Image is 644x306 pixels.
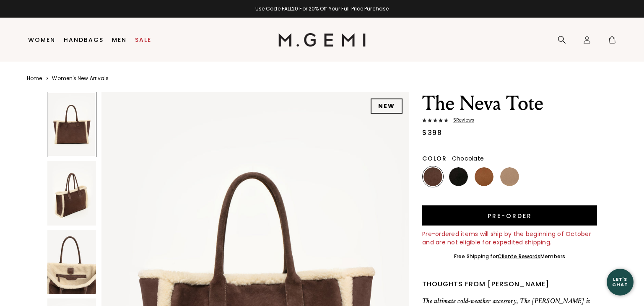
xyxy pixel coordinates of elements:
[64,36,104,43] a: Handbags
[27,75,42,82] a: Home
[422,155,447,162] h2: Color
[452,154,484,163] span: Chocolate
[422,128,442,138] div: $398
[500,167,519,186] img: Biscuit
[422,92,597,115] h1: The Neva Tote
[607,277,634,287] div: Let's Chat
[422,279,597,289] div: Thoughts from [PERSON_NAME]
[422,230,597,246] div: Pre-ordered items will ship by the beginning of October and are not eligible for expedited shipping.
[52,75,109,82] a: Women's New Arrivals
[449,167,468,186] img: Black
[454,253,565,260] div: Free Shipping for Members
[47,230,96,294] img: The Neva Tote
[448,118,474,123] span: 5 Review s
[47,161,96,226] img: The Neva Tote
[475,167,493,186] img: Saddle
[423,167,442,186] img: Chocolate
[278,33,366,47] img: M.Gemi
[135,36,151,43] a: Sale
[422,205,597,226] button: Pre-order
[498,253,541,260] a: Cliente Rewards
[28,36,55,43] a: Women
[371,99,402,114] div: NEW
[422,118,597,124] a: 5Reviews
[112,36,127,43] a: Men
